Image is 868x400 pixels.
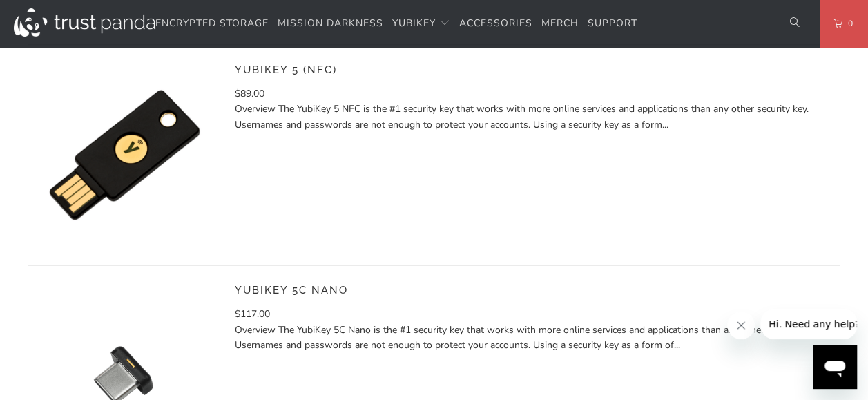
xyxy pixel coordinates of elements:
[14,8,155,37] img: Trust Panda Australia
[278,8,383,40] a: Mission Darkness
[155,8,637,40] nav: Translation missing: en.navigation.header.main_nav
[541,8,579,40] a: Merch
[235,307,270,321] span: $117.00
[813,345,857,389] iframe: Button to launch messaging window
[28,59,221,251] img: YubiKey 5 (NFC)
[541,17,579,30] span: Merch
[727,312,755,339] iframe: Close message
[278,17,383,30] span: Mission Darkness
[235,87,264,100] span: $89.00
[459,8,532,40] a: Accessories
[235,323,829,354] p: Overview The YubiKey 5C Nano is the #1 security key that works with more online services and appl...
[235,64,337,76] a: YubiKey 5 (NFC)
[392,8,450,40] summary: YubiKey
[588,8,637,40] a: Support
[155,8,269,40] a: Encrypted Storage
[8,10,99,21] span: Hi. Need any help?
[392,17,436,30] span: YubiKey
[459,17,532,30] span: Accessories
[235,284,348,296] a: YubiKey 5C Nano
[155,17,269,30] span: Encrypted Storage
[235,102,829,133] p: Overview The YubiKey 5 NFC is the #1 security key that works with more online services and applic...
[760,309,857,339] iframe: Message from company
[588,17,637,30] span: Support
[842,16,853,31] span: 0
